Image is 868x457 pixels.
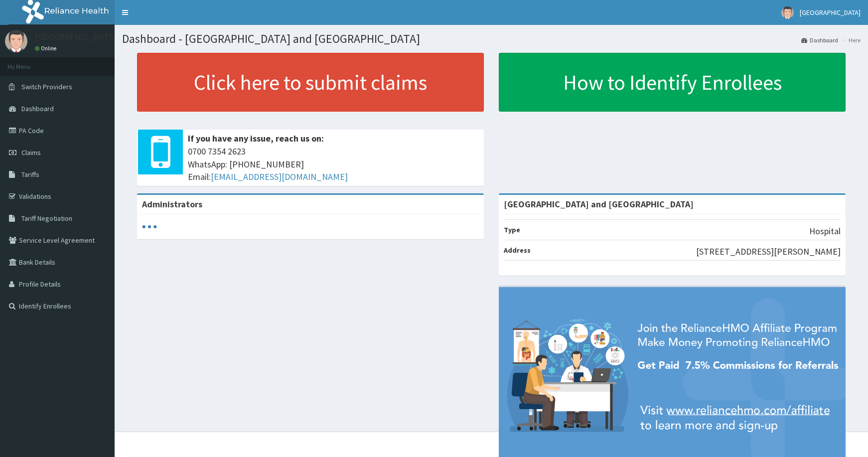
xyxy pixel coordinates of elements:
a: Click here to submit claims [137,53,484,112]
p: Hospital [809,225,841,238]
a: [EMAIL_ADDRESS][DOMAIN_NAME] [211,171,348,182]
strong: [GEOGRAPHIC_DATA] and [GEOGRAPHIC_DATA] [504,198,694,210]
h1: Dashboard - [GEOGRAPHIC_DATA] and [GEOGRAPHIC_DATA] [122,32,861,45]
span: Switch Providers [21,82,72,91]
a: Online [35,45,59,52]
b: If you have any issue, reach us on: [188,133,324,144]
p: [STREET_ADDRESS][PERSON_NAME] [696,245,841,258]
b: Type [504,225,520,234]
img: User Image [781,6,794,19]
p: [GEOGRAPHIC_DATA] [35,32,117,41]
b: Address [504,246,531,255]
svg: audio-loading [142,219,157,234]
a: Dashboard [801,36,838,44]
a: How to Identify Enrollees [499,53,846,112]
li: Here [839,36,861,44]
span: Dashboard [21,104,54,113]
span: Claims [21,148,41,157]
span: Tariffs [21,170,39,179]
span: 0700 7354 2623 WhatsApp: [PHONE_NUMBER] Email: [188,145,479,183]
span: Tariff Negotiation [21,214,72,223]
img: User Image [5,30,27,52]
span: [GEOGRAPHIC_DATA] [800,8,861,17]
b: Administrators [142,198,202,210]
